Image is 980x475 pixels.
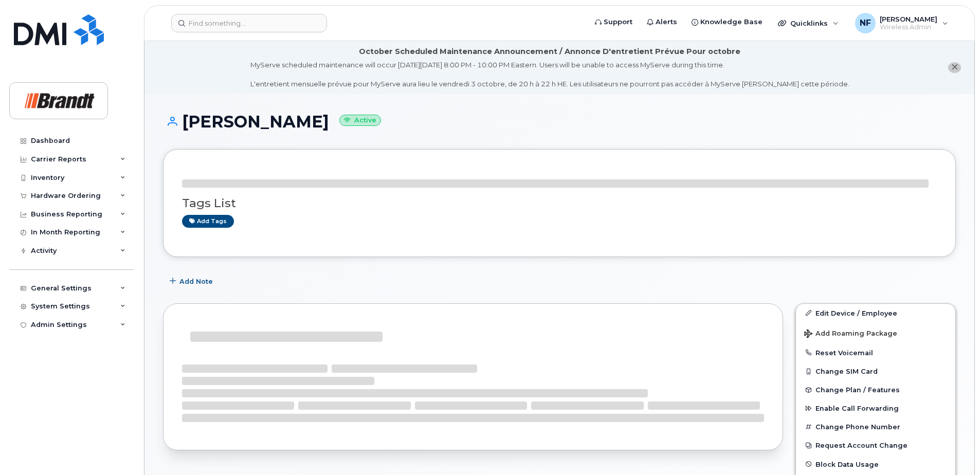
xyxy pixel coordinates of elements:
[250,60,849,89] div: MyServe scheduled maintenance will occur [DATE][DATE] 8:00 PM - 10:00 PM Eastern. Users will be u...
[796,417,955,436] button: Change Phone Number
[182,215,234,228] a: Add tags
[163,272,222,291] button: Add Note
[796,380,955,399] button: Change Plan / Features
[796,399,955,417] button: Enable Call Forwarding
[804,330,897,339] span: Add Roaming Package
[796,436,955,454] button: Request Account Change
[796,343,955,362] button: Reset Voicemail
[359,46,740,57] div: October Scheduled Maintenance Announcement / Annonce D'entretient Prévue Pour octobre
[163,113,956,131] h1: [PERSON_NAME]
[948,62,961,73] button: close notification
[796,304,955,322] a: Edit Device / Employee
[815,386,900,394] span: Change Plan / Features
[815,405,899,412] span: Enable Call Forwarding
[179,277,213,286] span: Add Note
[339,115,381,126] small: Active
[796,362,955,380] button: Change SIM Card
[796,455,955,473] button: Block Data Usage
[182,197,937,210] h3: Tags List
[796,322,955,343] button: Add Roaming Package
